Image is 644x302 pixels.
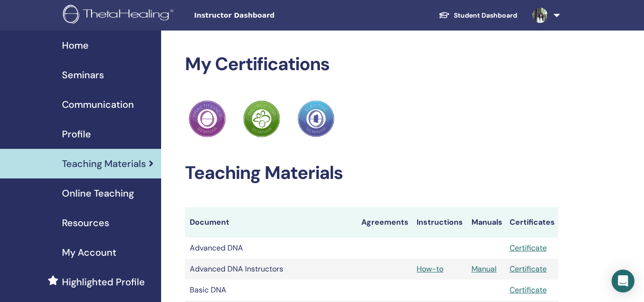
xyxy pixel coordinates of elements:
a: Certificate [510,243,547,253]
a: Certificate [510,285,547,295]
span: Home [62,38,89,52]
a: How-to [417,264,443,274]
img: logo.png [63,5,177,26]
span: Online Teaching [62,186,134,200]
h2: Teaching Materials [185,162,558,184]
span: Communication [62,97,134,112]
th: Manuals [467,207,505,238]
span: Seminars [62,68,104,82]
span: Profile [62,127,91,141]
span: Highlighted Profile [62,275,145,289]
h2: My Certifications [185,53,558,75]
img: default.jpg [532,8,548,23]
td: Advanced DNA Instructors [185,259,357,280]
img: Practitioner [243,100,280,137]
th: Certificates [505,207,558,238]
th: Instructions [412,207,466,238]
img: Practitioner [189,100,226,137]
span: My Account [62,245,116,260]
span: Instructor Dashboard [194,10,337,21]
a: Student Dashboard [431,7,525,24]
img: graduation-cap-white.svg [439,11,450,19]
th: Document [185,207,357,238]
div: Open Intercom Messenger [612,270,634,292]
td: Advanced DNA [185,238,357,259]
img: Practitioner [297,100,335,137]
th: Agreements [357,207,412,238]
span: Teaching Materials [62,156,146,171]
a: Certificate [510,264,547,274]
span: Resources [62,216,109,230]
td: Basic DNA [185,280,357,301]
a: Manual [471,264,497,274]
